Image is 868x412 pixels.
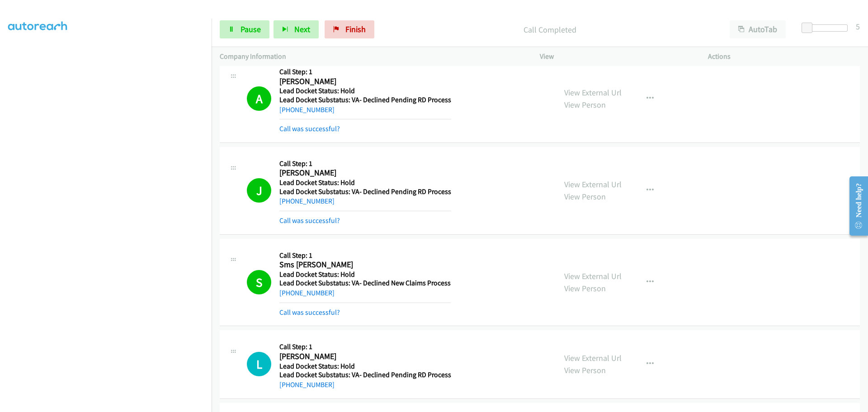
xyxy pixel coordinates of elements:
[279,187,451,196] h5: Lead Docket Substatus: VA- Declined Pending RD Process
[564,179,622,189] a: View External Url
[708,51,860,62] p: Actions
[279,380,335,389] a: [PHONE_NUMBER]
[279,124,340,133] a: Call was successful?
[279,342,451,351] h5: Call Step: 1
[241,24,261,34] span: Pause
[540,51,692,62] p: View
[220,51,524,62] p: Company Information
[247,86,271,111] h1: A
[279,260,451,270] h2: Sms [PERSON_NAME]
[294,24,310,34] span: Next
[564,283,606,294] a: View Person
[279,351,451,362] h2: [PERSON_NAME]
[247,270,271,294] h1: S
[325,20,374,38] a: Finish
[279,86,451,95] h5: Lead Docket Status: Hold
[274,20,319,38] button: Next
[247,352,271,376] div: The call is yet to be attempted
[279,197,335,205] a: [PHONE_NUMBER]
[279,362,451,371] h5: Lead Docket Status: Hold
[247,352,271,376] h1: L
[345,24,366,34] span: Finish
[564,99,606,110] a: View Person
[279,370,451,379] h5: Lead Docket Substatus: VA- Declined Pending RD Process
[279,178,451,187] h5: Lead Docket Status: Hold
[564,87,622,98] a: View External Url
[564,271,622,281] a: View External Url
[279,168,451,178] h2: [PERSON_NAME]
[279,105,335,114] a: [PHONE_NUMBER]
[279,279,451,288] h5: Lead Docket Substatus: VA- Declined New Claims Process
[279,95,451,104] h5: Lead Docket Substatus: VA- Declined Pending RD Process
[279,159,451,168] h5: Call Step: 1
[279,67,451,76] h5: Call Step: 1
[564,353,622,363] a: View External Url
[279,308,340,317] a: Call was successful?
[564,365,606,375] a: View Person
[279,270,451,279] h5: Lead Docket Status: Hold
[387,24,713,36] p: Call Completed
[279,289,335,297] a: [PHONE_NUMBER]
[856,20,860,33] div: 5
[564,191,606,202] a: View Person
[279,251,451,260] h5: Call Step: 1
[842,170,868,242] iframe: Resource Center
[220,20,269,38] a: Pause
[279,216,340,225] a: Call was successful?
[247,178,271,203] h1: J
[730,20,786,38] button: AutoTab
[279,76,451,87] h2: [PERSON_NAME]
